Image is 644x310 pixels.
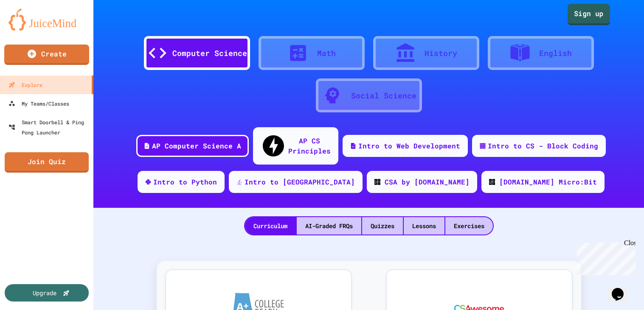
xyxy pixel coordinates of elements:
a: Sign up [568,4,610,25]
a: Create [4,45,89,65]
div: Social Science [351,90,416,101]
img: CODE_logo_RGB.png [489,179,495,185]
img: logo-orange.svg [8,8,85,31]
div: Curriculum [245,217,296,235]
div: English [539,47,572,59]
div: CSA by [DOMAIN_NAME] [385,177,470,187]
div: Intro to Python [153,177,217,187]
div: AP CS Principles [288,136,331,156]
div: Smart Doorbell & Ping Pong Launcher [8,117,90,137]
div: AI-Graded FRQs [297,217,361,235]
iframe: chat widget [608,276,636,302]
img: CODE_logo_RGB.png [374,179,380,185]
div: Computer Science [172,47,247,59]
div: Intro to Web Development [358,141,460,151]
div: Quizzes [362,217,403,235]
div: Explore [8,80,42,90]
a: Join Quiz [5,152,89,173]
div: Intro to [GEOGRAPHIC_DATA] [245,177,355,187]
div: [DOMAIN_NAME] Micro:Bit [499,177,597,187]
div: My Teams/Classes [8,98,69,109]
div: Lessons [404,217,444,235]
div: History [425,47,457,59]
div: Upgrade [33,288,56,297]
div: Exercises [445,217,493,235]
div: Math [317,47,336,59]
div: Chat with us now!Close [3,3,59,54]
div: Intro to CS - Block Coding [488,141,598,151]
iframe: chat widget [574,239,636,275]
div: AP Computer Science A [152,141,241,151]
